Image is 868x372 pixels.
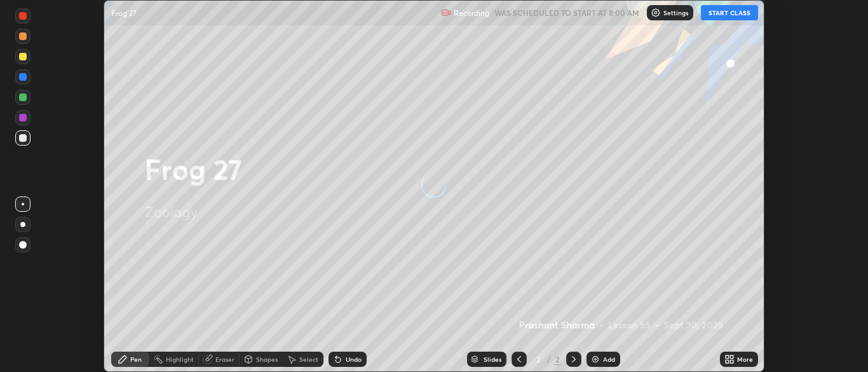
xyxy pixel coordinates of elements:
[215,356,234,362] div: Eraser
[701,5,758,20] button: START CLASS
[299,356,318,362] div: Select
[553,354,561,365] div: 2
[166,356,194,362] div: Highlight
[737,356,753,362] div: More
[441,8,451,18] img: recording.375f2c34.svg
[651,8,661,18] img: class-settings-icons
[111,8,137,18] p: Frog 27
[130,356,142,362] div: Pen
[590,354,600,364] img: add-slide-button
[603,356,615,362] div: Add
[484,356,501,362] div: Slides
[532,355,545,363] div: 2
[663,10,688,16] p: Settings
[494,7,639,18] h5: WAS SCHEDULED TO START AT 8:00 AM
[547,355,551,363] div: /
[346,356,362,362] div: Undo
[256,356,278,362] div: Shapes
[454,8,489,18] p: Recording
